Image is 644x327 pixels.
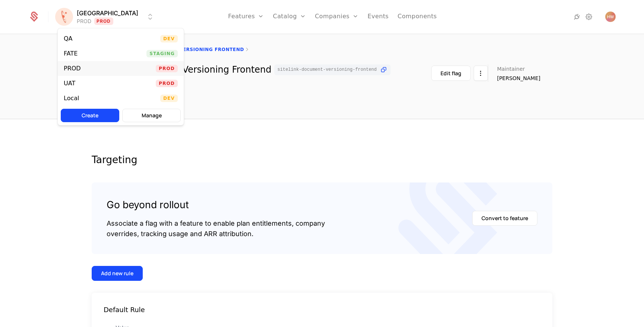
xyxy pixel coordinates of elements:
[57,28,184,126] div: Select environment
[156,80,178,87] span: Prod
[160,95,178,102] span: Dev
[122,109,181,122] button: Manage
[64,80,75,86] div: UAT
[64,36,73,42] div: QA
[146,50,178,57] span: Staging
[64,66,81,72] div: PROD
[160,35,178,42] span: Dev
[61,109,119,122] button: Create
[156,65,178,72] span: Prod
[64,51,78,57] div: FATE
[64,95,79,101] div: Local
